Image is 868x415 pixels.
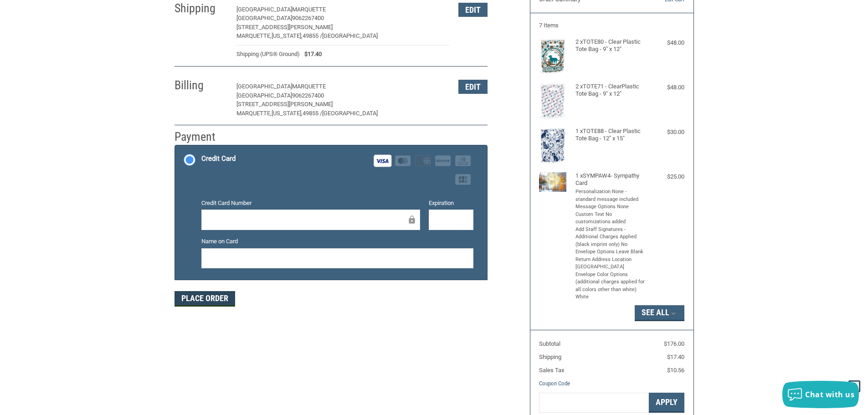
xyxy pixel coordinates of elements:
span: $10.56 [667,367,684,374]
li: Envelope Color Options (additional charges applied for all colors other than white) White [575,271,646,301]
button: Chat with us [782,381,859,408]
li: Add Staff Signatures - Additional Charges Applied (black imprint only) No [575,226,646,249]
span: Chat with us [805,389,854,400]
h4: 1 x SYMPAW4- Sympathy Card [575,172,646,187]
span: [GEOGRAPHIC_DATA] [322,110,378,117]
span: [GEOGRAPHIC_DATA] [322,32,378,39]
li: Personalization None - standard message included [575,188,646,203]
input: Gift Certificate or Coupon Code [539,393,649,413]
span: [STREET_ADDRESS][PERSON_NAME] [236,101,333,108]
button: See All [635,305,684,321]
span: Shipping [539,354,561,360]
span: 49855 / [303,32,322,39]
h2: Billing [175,78,228,93]
span: Subtotal [539,340,560,347]
h2: Payment [175,129,228,144]
label: Name on Card [201,237,473,246]
span: 9062267400 [292,92,324,99]
span: 9062267400 [292,15,324,21]
span: $17.40 [667,354,684,360]
h3: 7 Items [539,22,684,29]
button: Place Order [175,291,235,307]
span: Marquette [292,6,326,13]
span: $176.00 [664,340,684,347]
button: Apply [649,393,684,413]
a: Coupon Code [539,380,570,387]
h4: 1 x TOTE88 - Clear Plastic Tote Bag - 12" x 15" [575,128,646,143]
span: [GEOGRAPHIC_DATA] [236,92,292,99]
h4: 2 x TOTE71 - ClearPlastic Tote Bag - 9" x 12" [575,83,646,98]
span: [US_STATE], [272,110,303,117]
span: Marquette, [236,110,272,117]
li: Envelope Options Leave Blank [575,248,646,256]
label: Expiration [429,199,473,208]
span: [GEOGRAPHIC_DATA] [236,15,292,21]
div: Credit Card [201,151,236,166]
label: Credit Card Number [201,199,420,208]
h4: 2 x TOTE80 - Clear Plastic Tote Bag - 9" x 12" [575,38,646,53]
span: Marquette [292,83,326,90]
span: [GEOGRAPHIC_DATA] [236,6,292,13]
li: Return Address Location [GEOGRAPHIC_DATA] [575,256,646,271]
div: $48.00 [648,83,684,92]
span: Shipping (UPS® Ground) [236,50,300,59]
span: $17.40 [300,50,322,59]
span: Sales Tax [539,367,564,374]
div: $48.00 [648,38,684,47]
div: $25.00 [648,172,684,181]
button: Edit [458,80,488,94]
button: Edit [458,3,488,17]
span: [STREET_ADDRESS][PERSON_NAME] [236,24,333,31]
span: Marquette, [236,32,272,39]
h2: Shipping [175,1,228,16]
span: [GEOGRAPHIC_DATA] [236,83,292,90]
li: Message Options None [575,203,646,211]
div: $30.00 [648,128,684,137]
li: Custom Text No customizations added [575,211,646,226]
span: [US_STATE], [272,32,303,39]
span: 49855 / [303,110,322,117]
